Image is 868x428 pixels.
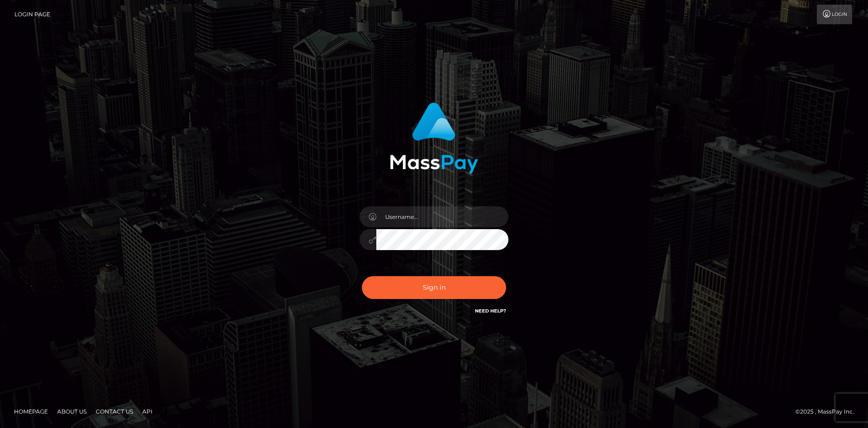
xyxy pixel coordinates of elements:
a: Need Help? [475,308,506,314]
a: About Us [53,404,90,419]
div: © 2025 , MassPay Inc. [795,407,861,417]
a: Homepage [10,404,52,419]
a: Login [817,5,852,24]
a: Login Page [14,5,50,24]
img: MassPay Login [390,102,478,174]
input: Username... [376,206,508,227]
a: API [139,404,156,419]
button: Sign in [362,276,506,299]
a: Contact Us [92,404,137,419]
